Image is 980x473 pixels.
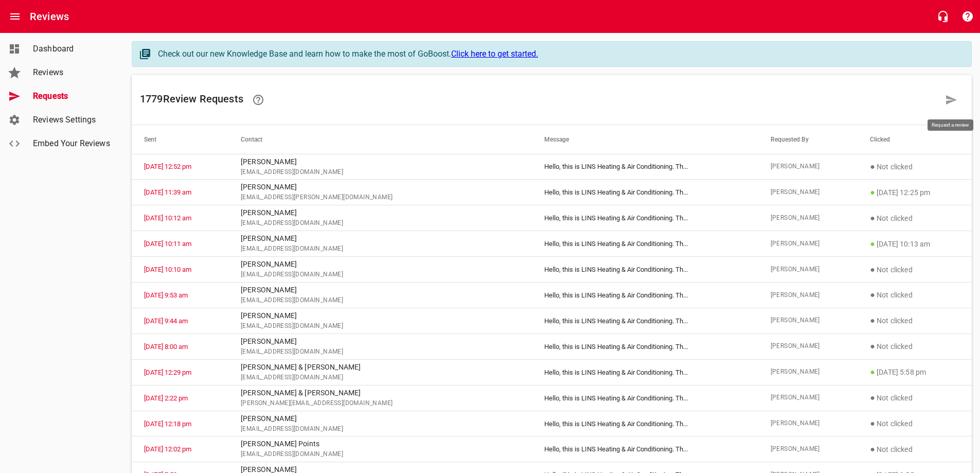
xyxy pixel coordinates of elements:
[30,8,69,25] h6: Reviews
[241,270,520,280] span: [EMAIL_ADDRESS][DOMAIN_NAME]
[870,316,875,325] span: ●
[241,259,520,270] p: [PERSON_NAME]
[228,125,532,154] th: Contact
[870,213,875,223] span: ●
[532,154,758,180] td: Hello, this is LINS Heating & Air Conditioning. Th ...
[144,445,191,453] a: [DATE] 12:02 pm
[241,388,520,398] p: [PERSON_NAME] & [PERSON_NAME]
[241,182,520,192] p: [PERSON_NAME]
[870,212,959,224] p: Not clicked
[144,369,191,376] a: [DATE] 12:29 pm
[858,125,972,154] th: Clicked
[955,4,980,29] button: Support Portal
[870,239,875,249] span: ●
[870,366,959,378] p: [DATE] 5:58 pm
[241,156,520,167] p: [PERSON_NAME]
[870,265,875,274] span: ●
[771,341,846,352] span: [PERSON_NAME]
[241,362,520,373] p: [PERSON_NAME] & [PERSON_NAME]
[758,125,858,154] th: Requested By
[532,436,758,462] td: Hello, this is LINS Heating & Air Conditioning. Th ...
[771,162,846,172] span: [PERSON_NAME]
[33,90,111,102] span: Requests
[771,239,846,249] span: [PERSON_NAME]
[158,48,961,60] div: Check out our new Knowledge Base and learn how to make the most of GoBoost.
[771,213,846,223] span: [PERSON_NAME]
[532,385,758,411] td: Hello, this is LINS Heating & Air Conditioning. Th ...
[33,137,111,150] span: Embed Your Reviews
[246,87,271,112] a: Learn how requesting reviews can improve your online presence
[532,257,758,283] td: Hello, this is LINS Heating & Air Conditioning. Th ...
[771,418,846,429] span: [PERSON_NAME]
[870,340,959,353] p: Not clicked
[241,218,520,229] span: [EMAIL_ADDRESS][DOMAIN_NAME]
[870,161,959,173] p: Not clicked
[771,444,846,454] span: [PERSON_NAME]
[771,316,846,326] span: [PERSON_NAME]
[33,43,111,55] span: Dashboard
[132,125,228,154] th: Sent
[241,233,520,244] p: [PERSON_NAME]
[532,283,758,308] td: Hello, this is LINS Heating & Air Conditioning. Th ...
[144,240,191,248] a: [DATE] 10:11 am
[532,231,758,257] td: Hello, this is LINS Heating & Air Conditioning. Th ...
[33,66,111,79] span: Reviews
[241,398,520,409] span: [PERSON_NAME][EMAIL_ADDRESS][DOMAIN_NAME]
[870,264,959,276] p: Not clicked
[144,291,188,299] a: [DATE] 9:53 am
[870,417,959,430] p: Not clicked
[33,114,111,126] span: Reviews Settings
[241,244,520,254] span: [EMAIL_ADDRESS][DOMAIN_NAME]
[870,392,959,404] p: Not clicked
[241,192,520,203] span: [EMAIL_ADDRESS][PERSON_NAME][DOMAIN_NAME]
[870,162,875,171] span: ●
[771,290,846,301] span: [PERSON_NAME]
[532,180,758,205] td: Hello, this is LINS Heating & Air Conditioning. Th ...
[870,444,875,454] span: ●
[241,336,520,347] p: [PERSON_NAME]
[241,347,520,357] span: [EMAIL_ADDRESS][DOMAIN_NAME]
[771,367,846,377] span: [PERSON_NAME]
[241,321,520,331] span: [EMAIL_ADDRESS][DOMAIN_NAME]
[870,238,959,250] p: [DATE] 10:13 am
[144,266,191,273] a: [DATE] 10:10 am
[241,310,520,321] p: [PERSON_NAME]
[870,290,875,300] span: ●
[3,4,27,29] button: Open drawer
[532,308,758,334] td: Hello, this is LINS Heating & Air Conditioning. Th ...
[870,186,959,199] p: [DATE] 12:25 pm
[144,420,191,428] a: [DATE] 12:18 pm
[144,317,188,325] a: [DATE] 9:44 am
[870,418,875,428] span: ●
[870,367,875,377] span: ●
[144,163,191,170] a: [DATE] 12:52 pm
[144,343,188,351] a: [DATE] 8:00 am
[771,393,846,403] span: [PERSON_NAME]
[241,424,520,434] span: [EMAIL_ADDRESS][DOMAIN_NAME]
[870,314,959,327] p: Not clicked
[870,341,875,351] span: ●
[144,188,191,196] a: [DATE] 11:39 am
[241,167,520,178] span: [EMAIL_ADDRESS][DOMAIN_NAME]
[241,449,520,460] span: [EMAIL_ADDRESS][DOMAIN_NAME]
[140,87,939,112] h6: 1779 Review Request s
[241,439,520,449] p: [PERSON_NAME] Points
[532,125,758,154] th: Message
[870,289,959,301] p: Not clicked
[451,49,538,59] a: Click here to get started.
[241,285,520,295] p: [PERSON_NAME]
[870,443,959,456] p: Not clicked
[241,207,520,218] p: [PERSON_NAME]
[532,411,758,436] td: Hello, this is LINS Heating & Air Conditioning. Th ...
[771,265,846,275] span: [PERSON_NAME]
[532,334,758,359] td: Hello, this is LINS Heating & Air Conditioning. Th ...
[532,205,758,231] td: Hello, this is LINS Heating & Air Conditioning. Th ...
[241,295,520,306] span: [EMAIL_ADDRESS][DOMAIN_NAME]
[532,359,758,385] td: Hello, this is LINS Heating & Air Conditioning. Th ...
[241,413,520,424] p: [PERSON_NAME]
[771,187,846,198] span: [PERSON_NAME]
[931,4,955,29] button: Live Chat
[870,187,875,197] span: ●
[241,373,520,383] span: [EMAIL_ADDRESS][DOMAIN_NAME]
[144,394,188,402] a: [DATE] 2:22 pm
